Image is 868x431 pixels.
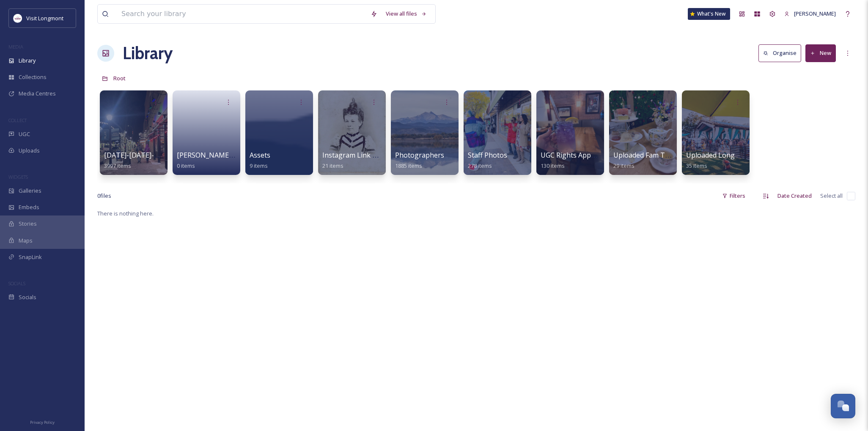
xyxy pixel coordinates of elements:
span: Media Centres [19,90,56,98]
span: [PERSON_NAME] [794,10,836,17]
span: Assets [250,150,270,160]
span: Galleries [19,187,41,195]
button: Organise [758,44,801,62]
button: New [805,44,836,62]
a: Organise [758,44,805,62]
span: Instagram Link Tree [322,150,387,160]
span: Library [19,57,36,65]
span: Maps [19,237,33,245]
span: 9 items [250,162,268,169]
span: [DATE]-[DATE]-ugc-rights-approved [104,150,220,160]
span: 35 items [686,162,707,169]
span: UGC Rights Approved Content [541,150,637,160]
button: Open Chat [831,394,855,418]
a: Photographers1885 items [395,151,444,169]
div: Date Created [773,188,816,204]
a: [PERSON_NAME] [780,5,840,22]
span: UGC [19,130,30,138]
span: SOCIALS [8,280,25,286]
span: 0 items [177,162,195,169]
span: 21 items [322,162,343,169]
span: 278 items [468,162,492,169]
a: Root [113,73,126,83]
span: Stories [19,220,37,228]
span: Collections [19,73,47,81]
span: [PERSON_NAME] Collective [177,150,263,160]
span: There is nothing here. [97,210,154,217]
span: Uploaded Longmont Photos [686,150,776,160]
span: SnapLink [19,253,42,261]
input: Search your library [117,5,366,23]
span: Photographers [395,150,444,160]
span: 130 items [541,162,565,169]
a: [DATE]-[DATE]-ugc-rights-approved3997 items [104,151,220,169]
a: Assets9 items [250,151,270,169]
a: Uploaded Longmont Photos35 items [686,151,776,169]
span: WIDGETS [8,174,28,180]
span: Staff Photos [468,150,507,160]
a: Library [123,41,173,66]
a: Staff Photos278 items [468,151,507,169]
span: Visit Longmont [26,14,63,22]
span: 0 file s [97,192,111,200]
img: longmont.jpg [14,14,22,22]
span: 1885 items [395,162,422,169]
a: Instagram Link Tree21 items [322,151,387,169]
a: [PERSON_NAME] Collective0 items [177,151,263,169]
span: Socials [19,293,36,301]
a: UGC Rights Approved Content130 items [541,151,637,169]
a: View all files [382,5,431,22]
a: What's New [688,8,730,20]
span: 3997 items [104,162,131,169]
span: Uploads [19,147,40,155]
span: Root [113,74,126,82]
span: Embeds [19,203,39,211]
div: Filters [718,188,750,204]
span: Uploaded Fam Tour Photos [613,150,701,160]
span: Select all [820,192,843,200]
span: Privacy Policy [30,420,55,425]
span: MEDIA [8,44,23,50]
span: 29 items [613,162,635,169]
span: COLLECT [8,117,27,123]
a: Uploaded Fam Tour Photos29 items [613,151,701,169]
a: Privacy Policy [30,417,55,427]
